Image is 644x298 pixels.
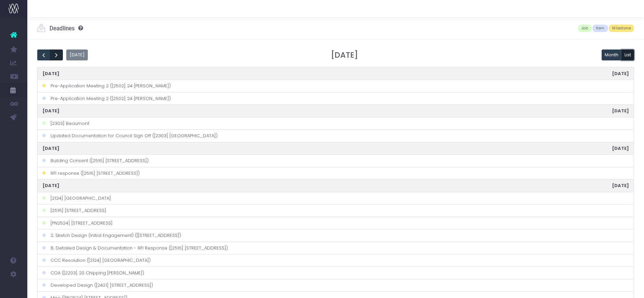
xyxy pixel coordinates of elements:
[51,257,151,264] a: CCC Resolution ([2124] [GEOGRAPHIC_DATA])
[42,182,59,189] a: [DATE]
[42,145,59,152] a: [DATE]
[51,132,218,139] a: Updated Documentation for Council Sign Off ([2303] [GEOGRAPHIC_DATA])
[51,270,144,276] a: COA ([2203] 20 Chipping [PERSON_NAME])
[609,25,634,32] span: Milestone
[51,282,153,288] a: Developed Design ([2421] [STREET_ADDRESS])
[51,245,228,251] a: 8. Detailed Design & Documentation - RFI Response ([2516] [STREET_ADDRESS])
[578,25,592,32] span: Job
[66,49,88,60] button: [DATE]
[612,182,629,189] a: [DATE]
[51,83,171,89] a: Pre-Application Meeting 2 ([2502] 24 [PERSON_NAME])
[592,25,608,32] span: Item
[9,284,19,295] img: images/default_profile_image.png
[42,108,59,114] a: [DATE]
[51,157,149,164] a: Building Consent ([2516] [STREET_ADDRESS])
[331,51,358,60] h2: [DATE]
[51,195,111,201] a: [2124] [GEOGRAPHIC_DATA]
[50,49,63,61] button: next
[51,207,106,214] a: [2516] [STREET_ADDRESS]
[42,70,59,77] a: [DATE]
[51,95,171,102] a: Pre-Application Meeting 2 ([2502] 24 [PERSON_NAME])
[621,49,634,60] button: List
[612,145,629,152] a: [DATE]
[612,70,629,77] a: [DATE]
[50,25,83,32] h3: Deadlines
[51,232,181,239] a: 2. Sketch Design (Initial Engagement) ([[STREET_ADDRESS])
[51,120,89,127] a: [2303] Beaumont
[602,49,622,60] button: Month
[51,170,140,176] a: RFI response ([2516] [STREET_ADDRESS])
[612,108,629,114] a: [DATE]
[37,49,50,61] button: prev
[51,220,113,226] a: [PN2524] [STREET_ADDRESS]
